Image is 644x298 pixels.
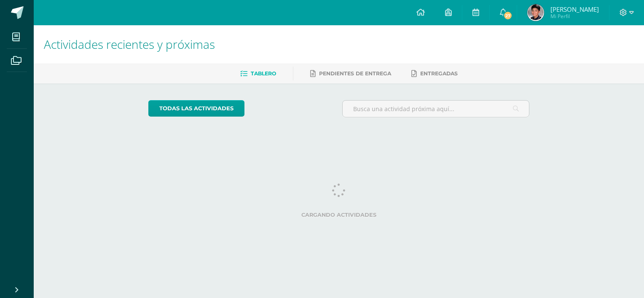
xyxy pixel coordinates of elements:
a: Entregadas [411,67,458,80]
span: Tablero [251,70,276,77]
span: Entregadas [420,70,458,77]
span: Mi Perfil [550,13,599,20]
a: Tablero [240,67,276,80]
label: Cargando actividades [148,212,530,218]
span: [PERSON_NAME] [550,5,599,13]
span: Pendientes de entrega [319,70,391,77]
img: e38671433c5cbdc19fe43c3a4ce09ef3.png [527,4,544,21]
input: Busca una actividad próxima aquí... [343,101,529,117]
a: Pendientes de entrega [310,67,391,80]
span: Actividades recientes y próximas [44,36,215,52]
span: 27 [503,11,513,20]
a: todas las Actividades [148,100,244,117]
